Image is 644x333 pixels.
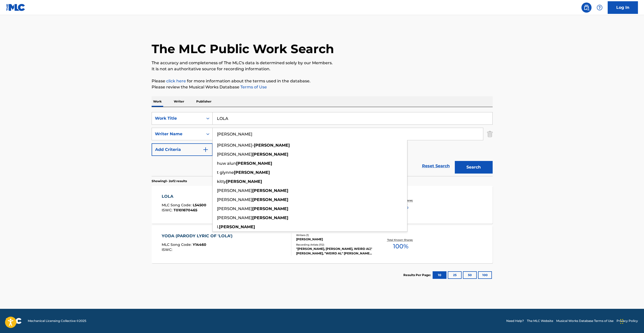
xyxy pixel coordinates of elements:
[155,131,200,137] div: Writer Name
[152,179,187,183] p: Showing 1 - 2 of 2 results
[234,170,270,175] strong: [PERSON_NAME]
[172,96,186,107] p: Writer
[296,247,372,256] div: "[PERSON_NAME], [PERSON_NAME], WEIRD AL\"[PERSON_NAME], "WEIRD AL" [PERSON_NAME], WEIRD [PERSON_N...
[393,242,408,251] span: 100 %
[236,161,272,166] strong: [PERSON_NAME]
[152,225,493,263] a: YODA (PARODY LYRIC OF 'LOLA')MLC Song Code:Y14460ISWC:Writers (1)[PERSON_NAME]Recording Artists (...
[193,242,206,247] span: Y14460
[595,3,605,13] div: Help
[217,152,252,157] span: [PERSON_NAME]
[252,206,288,211] strong: [PERSON_NAME]
[217,206,252,211] span: [PERSON_NAME]
[217,179,226,184] span: kitty
[162,233,235,239] div: YODA (PARODY LYRIC OF 'LOLA')
[217,224,219,229] span: l.
[174,208,197,212] span: T0101670465
[583,5,590,11] img: search
[193,203,206,207] span: L54500
[252,188,288,193] strong: [PERSON_NAME]
[203,147,209,153] img: 9d2ae6d4665cec9f34b9.svg
[152,41,334,56] h1: The MLC Public Work Search
[152,60,493,66] p: The accuracy and completeness of The MLC's data is determined solely by our Members.
[217,170,234,175] span: t glynne
[419,160,452,172] a: Reset Search
[162,193,206,199] div: LOLA
[455,161,493,174] button: Search
[478,271,492,279] button: 100
[403,273,432,277] p: Results Per Page:
[527,319,553,323] a: The MLC Website
[162,247,174,252] span: ISWC :
[239,85,267,89] a: Terms of Use
[448,271,462,279] button: 25
[620,314,623,329] div: Drag
[556,319,613,323] a: Musical Works Database Terms of Use
[217,143,254,148] span: [PERSON_NAME]-
[28,319,86,323] span: Mechanical Licensing Collective © 2025
[487,128,493,140] img: Delete Criterion
[152,84,493,90] p: Please review the Musical Works Database
[152,186,493,224] a: LOLAMLC Song Code:L54500ISWC:T0101670465Writers (1)[PERSON_NAME]Recording Artists (2899)THE KINKS...
[6,4,25,11] img: MLC Logo
[387,238,414,242] p: Total Known Shares:
[226,179,262,184] strong: [PERSON_NAME]
[433,271,446,279] button: 10
[6,318,22,324] img: logo
[195,96,213,107] p: Publisher
[162,208,174,212] span: ISWC :
[597,5,603,11] img: help
[152,112,493,176] form: Search Form
[152,143,213,156] button: Add Criteria
[296,233,372,237] div: Writers ( 1 )
[217,188,252,193] span: [PERSON_NAME]
[617,319,638,323] a: Privacy Policy
[506,319,524,323] a: Need Help?
[152,96,163,107] p: Work
[152,78,493,84] p: Please for more information about the terms used in the database.
[252,215,288,220] strong: [PERSON_NAME]
[217,197,252,202] span: [PERSON_NAME]
[463,271,477,279] button: 50
[254,143,290,148] strong: [PERSON_NAME]
[296,237,372,242] div: [PERSON_NAME]
[217,161,236,166] span: huw alun
[608,1,638,14] a: Log In
[162,203,193,207] span: MLC Song Code :
[581,3,592,13] a: Public Search
[217,215,252,220] span: [PERSON_NAME]
[296,243,372,247] div: Recording Artists ( 112 )
[155,115,200,121] div: Work Title
[152,66,493,72] p: It is not an authoritative source for recording information.
[619,309,644,333] iframe: Chat Widget
[252,152,288,157] strong: [PERSON_NAME]
[166,79,186,83] a: click here
[219,224,255,229] strong: [PERSON_NAME]
[252,197,288,202] strong: [PERSON_NAME]
[162,242,193,247] span: MLC Song Code :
